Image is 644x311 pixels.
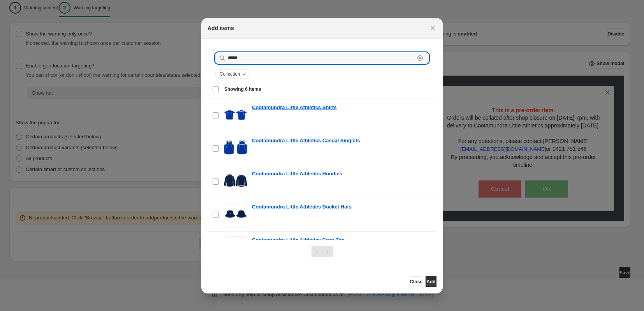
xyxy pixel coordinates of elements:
[220,71,240,77] span: Collection
[252,104,337,111] a: Cootamundra Little Athletics Shirts
[416,54,424,62] button: Clear
[224,203,247,226] img: Cootamundra Little Athletics Bucket Hats
[224,137,247,160] img: Cootamundra Little Athletics Casual Singlets
[410,276,422,287] button: Close
[426,276,436,287] button: Add
[208,24,234,32] h2: Add items
[252,170,342,178] a: Cootamundra Little Athletics Hoodies
[427,23,438,34] button: Close
[224,236,247,260] img: Cootamundra Little Athletics Crop Top
[410,279,422,285] span: Close
[224,86,261,92] span: Showing 6 items
[426,279,435,285] span: Add
[224,104,247,127] img: Cootamundra Little Athletics Shirts
[216,70,250,78] button: Collection
[252,137,360,145] a: Cootamundra Little Athletics Casual Singlets
[252,203,352,211] a: Cootamundra Little Athletics Bucket Hats
[311,246,333,257] nav: Pagination
[224,170,247,193] img: Cootamundra Little Athletics Hoodies
[252,236,345,244] a: Cootamundra Little Athletics Crop Top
